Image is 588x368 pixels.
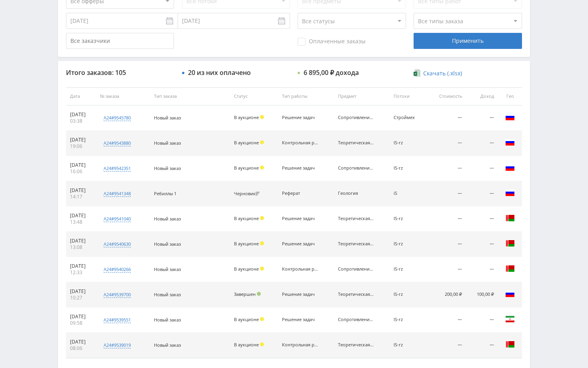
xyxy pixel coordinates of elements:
div: Итого заказов: 105 [66,69,174,76]
span: Новый заказ [154,216,181,222]
div: 03:38 [70,118,92,124]
img: rus.png [505,188,515,198]
th: Потоки [390,87,427,105]
td: — [466,206,498,232]
div: Теоретическая механика [338,342,374,348]
span: Холд [260,241,264,245]
div: 10:27 [70,295,92,301]
div: IS-rz [394,166,423,171]
span: Новый заказ [154,266,181,272]
td: — [427,181,466,206]
div: [DATE] [70,238,92,244]
div: Контрольная работа [282,342,318,348]
div: Сопротивление материалов [338,317,374,322]
th: Предмет [334,87,390,105]
td: — [466,156,498,181]
td: — [427,105,466,131]
th: Доход [466,87,498,105]
td: — [427,257,466,282]
div: [DATE] [70,187,92,194]
div: 13:48 [70,219,92,225]
div: a24#9542351 [104,165,131,172]
div: Решение задач [282,216,318,221]
th: № заказа [96,87,150,105]
div: IS-rz [394,342,423,348]
img: rus.png [505,163,515,172]
td: — [466,257,498,282]
td: — [466,131,498,156]
input: Все заказчики [66,33,174,49]
span: Холд [260,342,264,346]
div: a24#9541348 [104,190,131,197]
div: a24#9543880 [104,140,131,146]
div: Контрольная работа [282,267,318,272]
span: Холд [260,115,264,119]
td: — [466,307,498,333]
div: a24#9539551 [104,317,131,323]
td: — [427,307,466,333]
img: rus.png [505,289,515,299]
div: Строймех [394,115,423,120]
span: Холд [260,317,264,321]
div: IS-rz [394,292,423,297]
div: [DATE] [70,212,92,219]
img: blr.png [505,213,515,223]
span: Скачать (.xlsx) [423,70,462,77]
span: Новый заказ [154,115,181,121]
th: Дата [66,87,96,105]
div: [DATE] [70,339,92,345]
td: — [427,232,466,257]
img: blr.png [505,264,515,273]
div: 08:06 [70,345,92,352]
span: Новый заказ [154,291,181,297]
div: a24#9540630 [104,241,131,247]
div: Решение задач [282,115,318,120]
span: Завершен [234,291,256,297]
td: — [466,105,498,131]
img: irn.png [505,314,515,324]
div: IS-rz [394,241,423,247]
div: IS-rz [394,216,423,221]
span: Новый заказ [154,165,181,171]
div: Решение задач [282,241,318,247]
div: Теоретическая механика [338,216,374,221]
div: a24#9539019 [104,342,131,348]
div: a24#9541040 [104,216,131,222]
div: [DATE] [70,313,92,320]
span: Холд [260,140,264,144]
a: Скачать (.xlsx) [414,69,462,77]
td: 100,00 ₽ [466,282,498,307]
div: a24#9539700 [104,291,131,298]
div: 6 895,00 ₽ дохода [304,69,359,76]
td: — [427,206,466,232]
div: Черновик [234,191,262,196]
div: Сопротивление материалов [338,166,374,171]
span: Холд [260,166,264,170]
img: rus.png [505,137,515,147]
span: В аукционе [234,316,259,322]
span: В аукционе [234,140,259,146]
div: 13:08 [70,244,92,251]
th: Тип работы [278,87,334,105]
div: Реферат [282,191,318,196]
span: В аукционе [234,266,259,272]
div: Решение задач [282,317,318,322]
td: — [466,232,498,257]
th: Стоимость [427,87,466,105]
div: Сопротивление материалов [338,115,374,120]
img: blr.png [505,239,515,248]
td: — [466,333,498,358]
div: Теоретическая механика [338,140,374,146]
img: blr.png [505,340,515,349]
div: Контрольная работа [282,140,318,146]
th: Статус [230,87,278,105]
div: 09:58 [70,320,92,326]
div: a24#9540266 [104,266,131,273]
div: Теоретическая механика [338,292,374,297]
span: В аукционе [234,215,259,221]
img: rus.png [505,112,515,122]
td: — [427,333,466,358]
img: xlsx [414,69,420,77]
div: iS [394,191,423,196]
div: a24#9545780 [104,115,131,121]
